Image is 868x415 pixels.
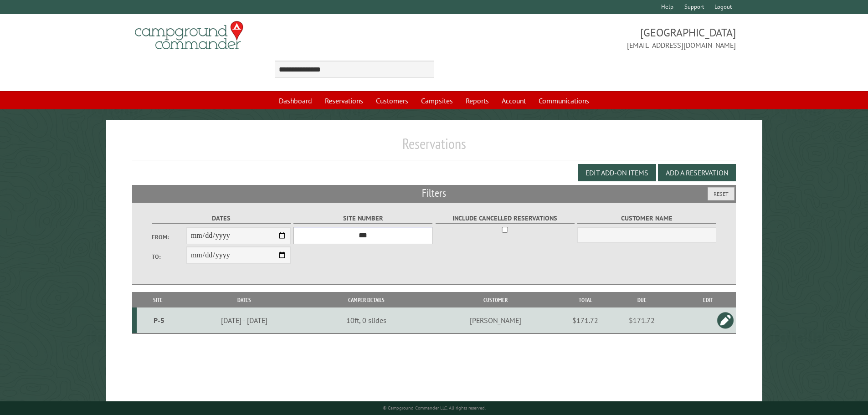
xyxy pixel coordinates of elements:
th: Camper Details [309,292,423,308]
label: Site Number [293,213,432,224]
label: From: [152,233,186,241]
label: Customer Name [577,213,716,224]
small: © Campground Commander LLC. All rights reserved. [383,405,486,411]
button: Edit Add-on Items [578,164,656,181]
a: Reservations [319,92,369,109]
th: Site [137,292,179,308]
td: 10ft, 0 slides [309,307,423,333]
div: P-5 [140,316,178,325]
th: Total [567,292,604,308]
button: Add a Reservation [658,164,736,181]
th: Due [604,292,680,308]
h1: Reservations [132,135,736,160]
a: Reports [460,92,494,109]
a: Customers [370,92,414,109]
th: Customer [423,292,567,308]
a: Communications [533,92,595,109]
a: Dashboard [273,92,318,109]
a: Campsites [416,92,458,109]
td: $171.72 [604,307,680,333]
a: Account [496,92,531,109]
label: Include Cancelled Reservations [436,213,575,224]
span: [GEOGRAPHIC_DATA] [EMAIL_ADDRESS][DOMAIN_NAME] [434,25,736,51]
button: Reset [708,187,734,200]
td: [PERSON_NAME] [423,307,567,333]
td: $171.72 [567,307,604,333]
h2: Filters [132,185,736,202]
img: Campground Commander [132,18,246,53]
th: Dates [179,292,310,308]
th: Edit [680,292,736,308]
label: Dates [152,213,291,224]
label: To: [152,252,186,261]
div: [DATE] - [DATE] [180,316,308,325]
